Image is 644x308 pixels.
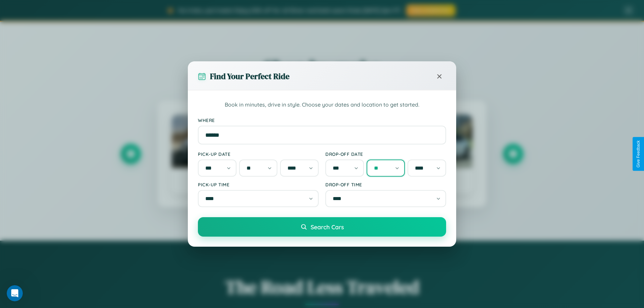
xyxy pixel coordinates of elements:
[325,151,446,157] label: Drop-off Date
[210,71,289,82] h3: Find Your Perfect Ride
[198,151,319,157] label: Pick-up Date
[198,117,446,123] label: Where
[198,101,446,109] p: Book in minutes, drive in style. Choose your dates and location to get started.
[325,182,446,187] label: Drop-off Time
[311,223,344,231] span: Search Cars
[198,182,319,187] label: Pick-up Time
[198,217,446,237] button: Search Cars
